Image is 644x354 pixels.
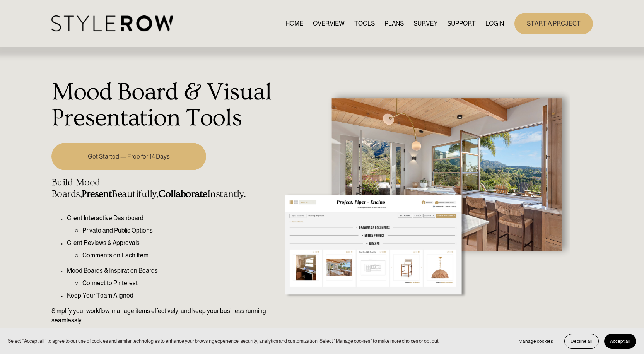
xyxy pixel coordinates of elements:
[354,18,375,29] a: TOOLS
[51,143,206,170] a: Get Started — Free for 14 Days
[82,251,275,260] p: Comments on Each Item
[285,18,303,29] a: HOME
[67,266,275,275] p: Mood Boards & Inspiration Boards
[8,337,440,345] p: Select “Accept all” to agree to our use of cookies and similar technologies to enhance your brows...
[51,15,173,31] img: StyleRow
[610,339,630,344] span: Accept all
[447,18,476,29] a: folder dropdown
[67,238,275,248] p: Client Reviews & Approvals
[67,214,275,223] p: Client Interactive Dashboard
[82,188,112,200] strong: Present
[384,18,404,29] a: PLANS
[571,339,593,344] span: Decline all
[485,18,504,29] a: LOGIN
[604,334,636,349] button: Accept all
[413,18,437,29] a: SURVEY
[82,226,275,235] p: Private and Public Options
[67,291,275,300] p: Keep Your Team Aligned
[51,177,275,200] h4: Build Mood Boards, Beautifully, Instantly.
[51,306,275,325] p: Simplify your workflow, manage items effectively, and keep your business running seamlessly.
[564,334,599,349] button: Decline all
[447,19,476,28] span: SUPPORT
[51,79,275,132] h1: Mood Board & Visual Presentation Tools
[82,279,275,288] p: Connect to Pinterest
[513,334,559,349] button: Manage cookies
[519,339,553,344] span: Manage cookies
[313,18,345,29] a: OVERVIEW
[514,13,593,34] a: START A PROJECT
[158,188,207,200] strong: Collaborate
